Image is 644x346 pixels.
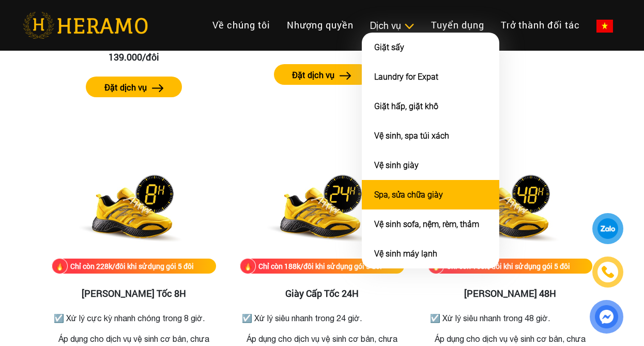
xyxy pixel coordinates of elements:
button: Đặt dịch vụ [274,64,370,85]
div: 139.000/đôi [52,50,216,64]
a: Vệ sinh giày [374,160,419,170]
a: Spa, sửa chữa giày [374,190,443,200]
a: Nhượng quyền [279,14,362,36]
img: subToggleIcon [404,21,415,32]
a: Giặt hấp, giặt khô [374,101,438,111]
img: arrow [340,72,351,80]
div: Chỉ còn 228k/đôi khi sử dụng gói 5 đôi [70,261,194,272]
div: Dịch vụ [370,19,415,33]
a: Giặt sấy [374,42,404,52]
img: fire.png [240,258,256,274]
img: Giày Cấp Tốc 24H [255,155,389,259]
h3: [PERSON_NAME] 48H [428,288,592,299]
h3: Giày Cấp Tốc 24H [240,288,404,299]
p: ☑️ Xử lý siêu nhanh trong 48 giờ. [430,312,590,324]
p: ☑️ Xử lý siêu nhanh trong 24 giờ. [242,312,402,324]
img: heramo-logo.png [23,12,148,39]
label: Đặt dịch vụ [292,69,334,81]
a: Vệ sinh máy lạnh [374,249,437,259]
a: phone-icon [594,258,622,287]
a: Vệ sinh, spa túi xách [374,131,449,141]
p: ☑️ Xử lý cực kỳ nhanh chóng trong 8 giờ. [54,312,214,324]
img: Giày Nhanh 48H [443,155,577,259]
a: Về chúng tôi [204,14,279,36]
a: Laundry for Expat [374,72,438,82]
a: Trở thành đối tác [493,14,588,36]
img: fire.png [52,258,68,274]
a: Vệ sinh sofa, nệm, rèm, thảm [374,219,479,229]
img: vn-flag.png [596,20,613,33]
div: Chỉ còn 168k/đôi khi sử dụng gói 5 đôi [447,261,570,272]
a: Đặt dịch vụ arrow [240,64,404,85]
h3: [PERSON_NAME] Tốc 8H [52,288,216,299]
img: Giày Siêu Tốc 8H [67,155,201,259]
div: Chỉ còn 188k/đôi khi sử dụng gói 5 đôi [258,261,382,272]
img: arrow [152,84,164,92]
a: Tuyển dụng [423,14,493,36]
img: phone-icon [602,266,614,278]
button: Đặt dịch vụ [86,77,182,97]
a: Đặt dịch vụ arrow [52,77,216,97]
label: Đặt dịch vụ [104,81,147,94]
